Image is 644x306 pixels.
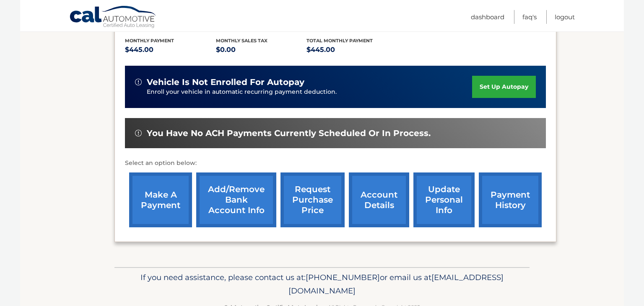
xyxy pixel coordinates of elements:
p: $445.00 [306,44,397,56]
a: FAQ's [522,10,537,24]
a: Cal Automotive [69,5,157,30]
a: Dashboard [471,10,504,24]
a: request purchase price [280,172,345,227]
img: alert-white.svg [135,79,142,85]
a: Logout [555,10,575,24]
a: set up autopay [472,76,536,98]
p: $0.00 [216,44,307,56]
span: [PHONE_NUMBER] [306,273,380,282]
span: Total Monthly Payment [306,38,373,44]
a: update personal info [413,172,475,227]
p: If you need assistance, please contact us at: or email us at [120,271,524,298]
span: Monthly Payment [125,38,174,44]
span: [EMAIL_ADDRESS][DOMAIN_NAME] [288,273,504,296]
span: vehicle is not enrolled for autopay [147,77,304,87]
img: alert-white.svg [135,130,142,136]
p: Enroll your vehicle in automatic recurring payment deduction. [147,87,472,97]
span: Monthly sales Tax [216,38,267,44]
a: payment history [479,172,542,227]
a: Add/Remove bank account info [196,172,276,227]
span: You have no ACH payments currently scheduled or in process. [147,128,431,139]
p: Select an option below: [125,158,546,168]
p: $445.00 [125,44,216,56]
a: account details [349,172,409,227]
a: make a payment [129,172,192,227]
